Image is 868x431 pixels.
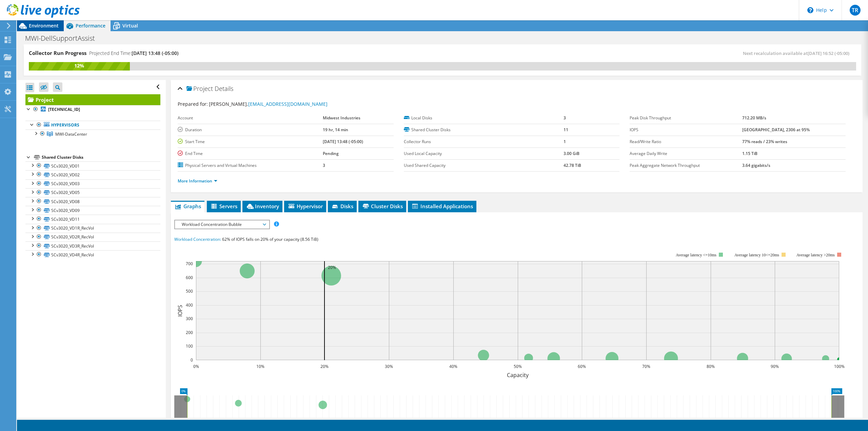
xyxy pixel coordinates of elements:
text: Average latency >20ms [796,253,835,257]
span: [PERSON_NAME], [209,101,328,107]
b: 1.15 TiB [742,151,757,156]
a: Project [25,94,160,105]
b: Pending [323,151,339,156]
label: Used Local Capacity [404,150,564,157]
label: Prepared for: [178,101,208,107]
label: Used Shared Capacity [404,162,564,169]
text: 20% [328,265,336,270]
label: Collector Runs [404,138,564,145]
a: SCv3020_VD09 [25,206,160,215]
text: 100% [834,364,845,369]
label: Peak Disk Throughput [630,115,742,121]
label: Start Time [178,138,322,145]
h1: MWI-DellSupportAssist [22,35,105,42]
b: 77% reads / 23% writes [742,139,787,144]
text: 0% [193,364,199,369]
svg: \n [807,7,813,13]
a: SCv3020_VD2R_RecVol [25,233,160,241]
div: Shared Cluster Disks [42,153,160,161]
b: 712.20 MB/s [742,115,766,121]
label: Shared Cluster Disks [404,126,564,133]
text: 700 [186,261,193,267]
tspan: Average latency <=10ms [676,253,716,257]
span: Details [215,84,233,93]
span: Disks [331,203,353,210]
a: SCv3020_VD05 [25,188,160,197]
b: 1 [564,139,566,144]
b: 19 hr, 14 min [323,127,348,133]
h4: Projected End Time: [89,50,178,57]
span: [DATE] 16:52 (-05:00) [808,50,849,56]
text: 0 [191,357,193,363]
b: 3 [323,162,325,168]
span: Environment [29,22,59,29]
span: MWI-DataCenter [55,131,87,137]
b: Midwest Industries [323,115,360,121]
span: Performance [76,22,105,29]
text: 30% [385,364,393,369]
a: [EMAIL_ADDRESS][DOMAIN_NAME] [248,101,328,107]
text: 40% [449,364,457,369]
label: Read/Write Ratio [630,138,742,145]
label: Peak Aggregate Network Throughput [630,162,742,169]
label: Duration [178,126,322,133]
text: Capacity [507,371,529,379]
label: Average Daily Write [630,150,742,157]
label: Physical Servers and Virtual Machines [178,162,322,169]
span: Installed Applications [411,203,473,210]
a: SCv3020_VD01 [25,161,160,170]
a: SCv3020_VD08 [25,197,160,206]
a: SCv3020_VD4R_RecVol [25,250,160,259]
a: Hypervisors [25,121,160,130]
b: 42.78 TiB [564,162,581,168]
span: Project [186,85,213,92]
label: End Time [178,150,322,157]
text: 200 [186,330,193,335]
text: 80% [707,364,715,369]
text: 20% [320,364,329,369]
a: SCv3020_VD1R_RecVol [25,224,160,233]
text: 70% [642,364,650,369]
span: Workload Concentration Bubble [178,220,265,229]
text: 500 [186,288,193,294]
b: [DATE] 13:48 (-05:00) [323,139,363,144]
span: Cluster Disks [362,203,403,210]
label: Account [178,115,322,121]
span: Workload Concentration: [174,236,221,242]
a: SCv3020_VD3R_RecVol [25,241,160,250]
span: Virtual [122,22,138,29]
span: Next recalculation available at [743,50,853,56]
b: 3.64 gigabits/s [742,162,770,168]
b: 11 [564,127,568,133]
span: Inventory [246,203,279,210]
label: IOPS [630,126,742,133]
text: 60% [578,364,586,369]
span: Servers [210,203,237,210]
a: SCv3020_VD02 [25,170,160,179]
text: 10% [256,364,264,369]
text: 400 [186,302,193,308]
a: More Information [178,178,217,184]
span: [DATE] 13:48 (-05:00) [132,50,178,56]
a: [TECHNICAL_ID] [25,105,160,114]
span: TR [850,5,861,16]
span: Graphs [174,203,201,210]
tspan: Average latency 10<=20ms [734,253,779,257]
a: MWI-DataCenter [25,130,160,138]
span: 62% of IOPS falls on 20% of your capacity (8.56 TiB) [222,236,318,242]
b: [TECHNICAL_ID] [48,106,80,112]
text: 50% [514,364,522,369]
text: 90% [771,364,779,369]
a: SCv3020_VD03 [25,179,160,188]
b: [GEOGRAPHIC_DATA], 2306 at 95% [742,127,810,133]
b: 3.00 GiB [564,151,579,156]
text: 600 [186,275,193,280]
span: Hypervisor [288,203,323,210]
div: 12% [29,62,130,70]
b: 3 [564,115,566,121]
text: 100 [186,343,193,349]
text: 300 [186,316,193,321]
text: IOPS [176,305,184,316]
a: SCv3020_VD11 [25,215,160,223]
label: Local Disks [404,115,564,121]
